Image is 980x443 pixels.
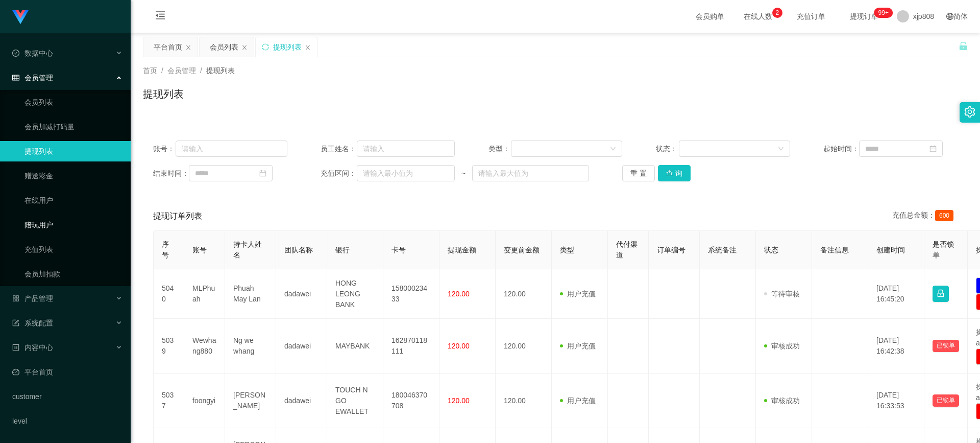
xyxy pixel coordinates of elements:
p: 2 [775,8,779,18]
span: 会员管理 [167,66,196,75]
span: 审核成功 [764,342,800,350]
span: 用户充值 [560,397,596,405]
span: ~ [455,168,472,179]
td: [DATE] 16:45:20 [868,269,924,319]
td: 162870118111 [383,319,439,374]
td: [PERSON_NAME] [225,374,276,428]
span: 创建时间 [876,246,905,254]
span: 审核成功 [764,397,800,405]
h1: 提现列表 [143,86,184,102]
input: 请输入最小值为 [357,165,455,181]
input: 请输入 [357,141,455,157]
div: 平台首页 [154,37,182,57]
span: 系统配置 [12,319,53,327]
a: 会员加减打码量 [24,116,122,137]
span: 用户充值 [560,290,596,298]
button: 已锁单 [933,394,959,407]
span: 是否锁单 [933,240,954,259]
button: 已锁单 [933,340,959,352]
a: 在线用户 [24,190,122,211]
button: 查 询 [658,165,691,181]
td: 5040 [154,269,184,319]
span: 120.00 [448,397,470,405]
td: 120.00 [496,269,552,319]
a: level [12,411,122,431]
span: 备注信息 [820,246,849,254]
span: 会员管理 [12,74,53,82]
td: 5039 [154,319,184,374]
i: 图标: appstore-o [12,295,19,302]
span: 序号 [162,240,169,259]
a: 会员列表 [24,92,122,112]
sup: 2 [772,8,782,18]
button: 重 置 [622,165,655,181]
a: 赠送彩金 [24,166,122,186]
td: 5037 [154,374,184,428]
sup: 327 [874,8,893,18]
span: 数据中心 [12,49,53,57]
span: 产品管理 [12,294,53,302]
span: 类型 [560,246,574,254]
span: 状态： [656,144,679,154]
a: 图标: dashboard平台首页 [12,362,122,382]
button: 图标: lock [933,286,949,302]
i: 图标: sync [262,43,269,51]
i: 图标: close [185,44,191,51]
td: 15800023433 [383,269,439,319]
td: foongyi [184,374,225,428]
span: 结束时间： [153,168,189,179]
td: MLPhuah [184,269,225,319]
span: 代付渠道 [616,240,638,259]
td: TOUCH N GO EWALLET [327,374,383,428]
span: 内容中心 [12,343,53,352]
div: 提现列表 [273,37,302,57]
span: 120.00 [448,290,470,298]
span: 提现列表 [206,66,235,75]
a: 提现列表 [24,141,122,161]
span: / [161,66,163,75]
span: 卡号 [391,246,406,254]
td: Wewhang880 [184,319,225,374]
i: 图标: setting [964,106,975,118]
span: / [200,66,202,75]
span: 600 [935,210,953,221]
span: 120.00 [448,342,470,350]
span: 银行 [335,246,350,254]
td: HONG LEONG BANK [327,269,383,319]
td: 180046370708 [383,374,439,428]
a: customer [12,386,122,407]
span: 团队名称 [284,246,313,254]
i: 图标: down [610,146,616,153]
td: dadawei [276,374,327,428]
td: [DATE] 16:42:38 [868,319,924,374]
a: 会员加扣款 [24,264,122,284]
a: 充值列表 [24,239,122,260]
span: 提现订单列表 [153,210,202,222]
i: 图标: check-circle-o [12,50,19,57]
span: 员工姓名： [321,144,356,154]
span: 用户充值 [560,342,596,350]
div: 会员列表 [210,37,238,57]
span: 在线人数 [739,13,777,20]
span: 持卡人姓名 [233,240,262,259]
input: 请输入 [176,141,287,157]
span: 变更前金额 [504,246,540,254]
td: dadawei [276,319,327,374]
span: 账号 [192,246,207,254]
i: 图标: unlock [959,41,968,51]
i: 图标: table [12,74,19,81]
i: 图标: calendar [259,170,266,177]
span: 提现订单 [845,13,884,20]
i: 图标: menu-fold [143,1,178,33]
i: 图标: down [778,146,784,153]
img: logo.9652507e.png [12,10,29,25]
span: 首页 [143,66,157,75]
td: 120.00 [496,319,552,374]
td: MAYBANK [327,319,383,374]
span: 订单编号 [657,246,685,254]
i: 图标: form [12,319,19,327]
td: Ng we whang [225,319,276,374]
span: 提现金额 [448,246,476,254]
td: Phuah May Lan [225,269,276,319]
span: 等待审核 [764,290,800,298]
